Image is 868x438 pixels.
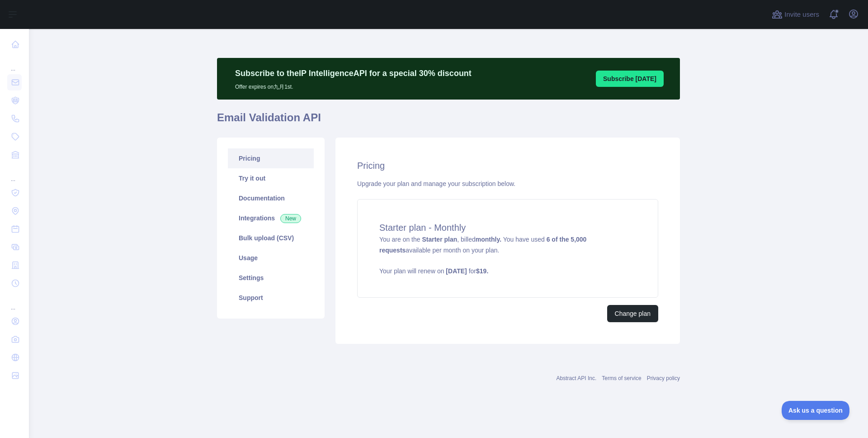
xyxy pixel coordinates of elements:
[357,179,658,188] div: Upgrade your plan and manage your subscription below.
[228,208,314,228] a: Integrations New
[557,375,597,381] a: Abstract API Inc.
[422,236,457,243] strong: Starter plan
[228,148,314,168] a: Pricing
[228,228,314,248] a: Bulk upload (CSV)
[235,67,472,80] p: Subscribe to the IP Intelligence API for a special 30 % discount
[379,267,636,276] p: Your plan will renew on for
[476,236,501,243] strong: monthly.
[7,54,22,72] div: ...
[602,375,641,381] a: Terms of service
[217,110,680,132] h1: Email Validation API
[379,221,636,234] h4: Starter plan - Monthly
[235,80,472,90] p: Offer expires on 九月 1st.
[228,288,314,308] a: Support
[280,214,301,223] span: New
[446,267,467,275] strong: [DATE]
[7,165,22,183] div: ...
[357,159,658,172] h2: Pricing
[7,293,22,311] div: ...
[596,71,664,87] button: Subscribe [DATE]
[228,188,314,208] a: Documentation
[228,168,314,188] a: Try it out
[228,248,314,268] a: Usage
[647,375,680,381] a: Privacy policy
[379,236,636,276] span: You are on the , billed You have used available per month on your plan.
[228,268,314,288] a: Settings
[607,305,658,322] button: Change plan
[784,10,819,20] span: Invite users
[782,401,850,420] iframe: Toggle Customer Support
[476,267,488,275] strong: $ 19 .
[770,7,821,22] button: Invite users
